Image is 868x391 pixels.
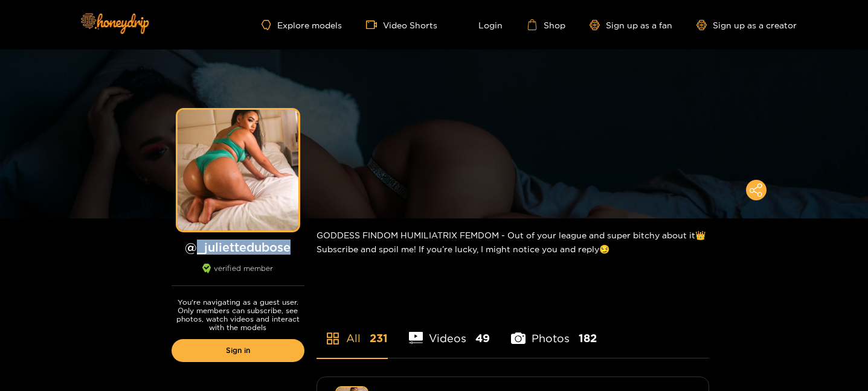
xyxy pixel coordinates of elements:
a: Shop [527,19,565,30]
a: Sign in [172,339,304,362]
h1: @ _juliettedubose [172,240,304,255]
div: GODDESS FINDOM HUMILIATRIX FEMDOM - Out of your league and super bitchy about it👑 Subscribe and s... [317,218,709,265]
a: Login [461,19,503,30]
div: verified member [172,264,304,286]
a: Sign up as a fan [590,20,672,30]
span: video-camera [366,19,383,30]
a: Sign up as a creator [696,20,797,30]
span: 182 [579,331,597,346]
a: Explore models [262,20,341,30]
li: Photos [511,304,597,358]
span: 49 [475,331,490,346]
span: 231 [370,331,388,346]
a: Video Shorts [366,19,437,30]
li: Videos [409,304,490,358]
p: You're navigating as a guest user. Only members can subscribe, see photos, watch videos and inter... [172,298,304,332]
li: All [317,304,388,358]
span: appstore [326,331,340,346]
